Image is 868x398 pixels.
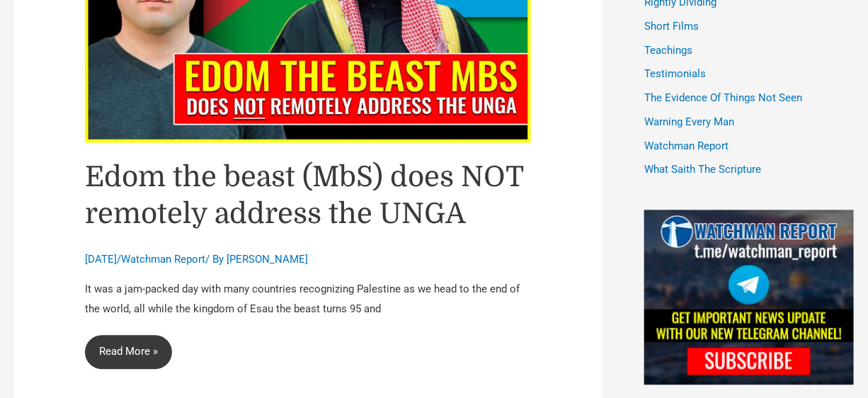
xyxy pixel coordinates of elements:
a: Read: Edom the beast (MbS) does NOT remotely address the UNGA [85,10,531,23]
a: Read More » [85,335,172,369]
a: Edom the beast (MbS) does NOT remotely address the UNGA [85,161,523,230]
a: What Saith The Scripture [644,163,761,176]
a: Short Films [644,20,699,33]
a: The Evidence Of Things Not Seen [644,91,802,104]
a: Watchman Report [644,140,729,152]
p: It was a jam-packed day with many countries recognizing Palestine as we head to the end of the wo... [85,280,531,319]
a: [PERSON_NAME] [227,253,308,266]
span: [DATE] [85,253,117,266]
a: Testimonials [644,67,706,80]
div: / / By [85,252,531,268]
a: Warning Every Man [644,115,734,128]
a: Watchman Report [121,253,205,266]
a: Teachings [644,44,692,57]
